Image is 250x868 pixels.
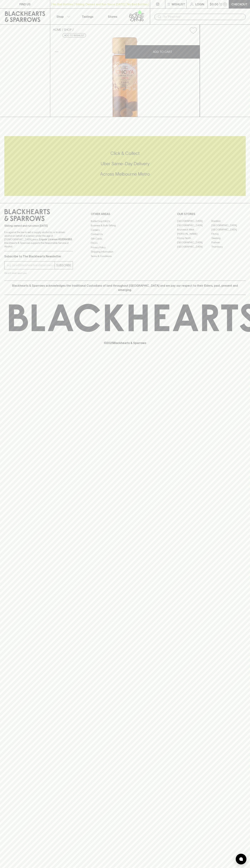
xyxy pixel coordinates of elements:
input: e.g. jane@blackheartsandsparrows.com.au [7,262,55,268]
p: FIND US [19,2,31,6]
a: [GEOGRAPHIC_DATA] [211,228,246,232]
h5: Uber Same-Day Delivery [4,161,246,167]
p: Subscribe to The Blackhearts Newsletter [4,254,73,258]
p: OUR STORES [177,212,246,216]
p: Checkout [231,2,247,6]
a: FAQ's [91,241,159,245]
a: Privacy Policy [91,245,159,250]
p: OTHER AREAS [91,212,159,216]
p: 0 [224,3,226,5]
img: 19794.png [50,37,200,117]
p: Login [195,2,204,6]
button: Add to wishlist [188,26,198,35]
a: Prahran [211,240,246,245]
a: [GEOGRAPHIC_DATA] [177,219,211,223]
a: Stores [100,9,125,24]
p: Blackhearts & Sparrows acknowledges the traditional Custodians of land throughout [GEOGRAPHIC_DAT... [7,283,243,292]
a: Careers [91,228,159,232]
p: ADD TO CART [153,50,172,54]
p: Stores [108,14,117,19]
a: Tastings [75,9,100,24]
a: [GEOGRAPHIC_DATA] [177,245,211,249]
a: Shipping Information [91,250,159,254]
h5: Across Melbourne Metro [4,171,246,177]
a: SHOP [64,28,72,31]
button: Shop [50,9,75,24]
a: Geelong [211,236,246,240]
input: Try "Pinot noir" [163,14,243,20]
button: ADD TO CART [125,45,200,59]
p: $0.00 [210,2,218,6]
a: Gift Cards [91,236,159,241]
a: Thornbury [211,245,246,249]
p: It is against the law to sell or supply alcohol to, or to obtain alcohol on behalf of a person un... [4,230,73,248]
p: Sibling owned and run since [DATE] [4,224,73,228]
button: SUBSCRIBE [55,261,73,269]
a: Braddon [211,219,246,223]
h5: Click & Collect [4,150,246,156]
a: Bottle Drop FAQ's [91,219,159,223]
p: Tastings [82,14,93,19]
strong: Liquor License #32064953 [39,238,72,241]
a: Terms & Conditions [91,254,159,258]
a: Contact Us [91,232,159,236]
a: [GEOGRAPHIC_DATA] [177,223,211,228]
p: Shop [56,14,64,19]
p: Wishlist [172,2,185,6]
a: Brunswick West [177,228,211,232]
p: SUBSCRIBE [56,263,71,267]
a: [GEOGRAPHIC_DATA] [211,223,246,228]
a: [PERSON_NAME] [177,232,211,236]
a: Business & Bulk Gifting [91,223,159,228]
a: [GEOGRAPHIC_DATA] [177,240,211,245]
p: We will never spam you [4,271,73,275]
img: bubble-icon [239,857,243,861]
button: Add to wishlist [63,33,86,38]
a: HOME [53,28,61,31]
div: Call to action block [4,136,246,196]
a: Fitzroy [211,232,246,236]
a: Fitzroy North [177,236,211,240]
